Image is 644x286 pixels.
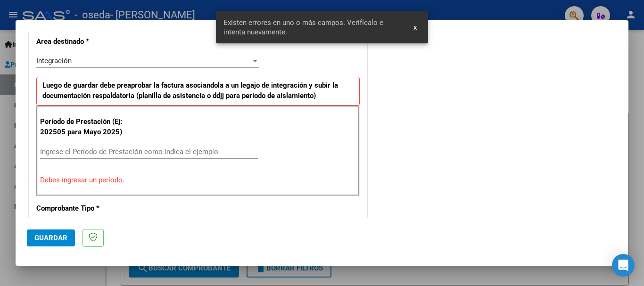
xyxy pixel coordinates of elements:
span: Guardar [34,234,67,242]
button: Guardar [27,229,75,246]
span: Existen errores en uno o más campos. Verifícalo e intenta nuevamente. [223,18,403,37]
div: Open Intercom Messenger [612,254,635,277]
p: Area destinado * [36,36,133,47]
button: x [406,19,424,36]
strong: Luego de guardar debe preaprobar la factura asociandola a un legajo de integración y subir la doc... [42,81,338,100]
p: Debes ingresar un período. [40,175,356,186]
span: x [413,23,417,32]
p: Comprobante Tipo * [36,203,133,214]
span: Integración [36,57,72,65]
p: Período de Prestación (Ej: 202505 para Mayo 2025) [40,116,135,138]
